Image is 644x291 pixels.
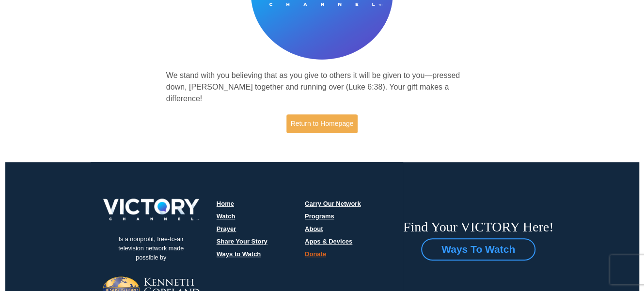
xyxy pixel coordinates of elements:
a: Programs [305,213,334,220]
a: Share Your Story [217,238,267,245]
a: Ways to Watch [217,250,261,258]
a: Watch [217,213,236,220]
a: Carry Our Network [305,200,361,207]
a: Home [217,200,234,207]
button: Ways To Watch [421,238,535,260]
p: We stand with you believing that as you give to others it will be given to you—pressed down, [PER... [166,70,478,105]
p: Is a nonprofit, free-to-air television network made possible by [103,228,200,270]
a: Donate [305,250,326,258]
a: Return to Homepage [286,114,358,133]
a: Apps & Devices [305,238,352,245]
img: victory-logo.png [91,199,212,220]
h6: Find Your VICTORY Here! [403,219,554,235]
a: Prayer [217,225,236,232]
a: About [305,225,323,232]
